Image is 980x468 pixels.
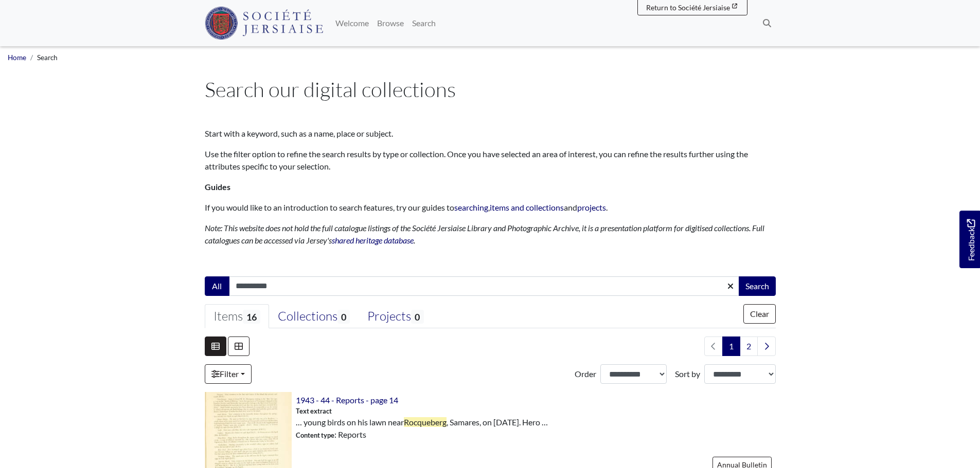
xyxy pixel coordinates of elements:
span: Goto page 1 [722,336,740,356]
span: 0 [337,310,350,324]
nav: pagination [700,336,776,356]
a: Welcome [331,13,373,33]
button: Clear [743,304,776,324]
div: Collections [278,309,350,324]
a: shared heritage database [332,235,414,245]
a: Browse [373,13,408,33]
p: Use the filter option to refine the search results by type or collection. Once you have selected ... [205,148,776,173]
strong: Guides [205,182,230,192]
a: searching [454,202,488,212]
a: Goto page 2 [740,336,758,356]
span: Content type [296,431,334,439]
span: Rocqueberg [404,417,447,427]
input: Enter one or more search terms... [229,276,740,296]
a: projects [577,202,606,212]
h1: Search our digital collections [205,77,776,102]
p: Start with a keyword, such as a name, place or subject. [205,127,776,140]
div: Items [213,309,260,324]
a: 1943 - 44 - Reports - page 14 [296,395,398,405]
div: Projects [367,309,423,324]
span: 0 [411,310,423,324]
a: Société Jersiaise logo [205,4,324,42]
button: All [205,276,229,296]
span: Feedback [965,219,977,260]
label: Sort by [675,368,700,380]
em: Note: This website does not hold the full catalogue listings of the Société Jersiaise Library and... [205,223,764,245]
span: Text extract [296,406,332,416]
a: Search [408,13,440,33]
a: Would you like to provide feedback? [959,211,980,268]
span: … young birds on his lawn near , Samares, on [DATE]. Hero … [296,416,548,428]
span: : Reports [296,428,366,441]
a: items and collections [490,202,564,212]
button: Search [739,276,776,296]
a: Home [8,53,26,62]
a: Filter [205,364,252,384]
span: Return to Société Jersiaise [646,3,730,12]
span: 16 [243,310,260,324]
p: If you would like to an introduction to search features, try our guides to , and . [205,201,776,214]
img: Société Jersiaise [205,7,324,40]
label: Order [575,368,596,380]
li: Previous page [704,336,723,356]
span: Search [37,53,58,62]
a: Next page [757,336,776,356]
